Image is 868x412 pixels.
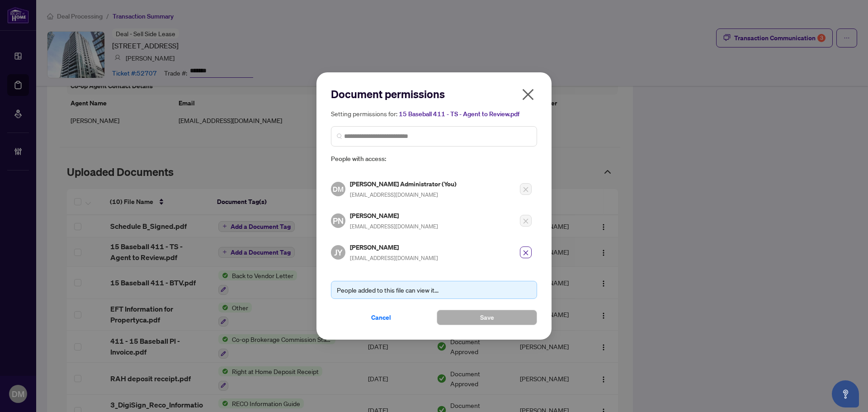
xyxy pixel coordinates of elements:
[334,246,343,259] span: JY
[331,109,537,119] h5: Setting permissions for:
[331,310,431,325] button: Cancel
[832,380,859,407] button: Open asap
[350,179,458,189] h5: [PERSON_NAME] Administrator (You)
[399,110,519,118] span: 15 Baseball 411 - TS - Agent to Review.pdf
[371,310,391,325] span: Cancel
[350,191,438,198] span: [EMAIL_ADDRESS][DOMAIN_NAME]
[350,255,438,261] span: [EMAIL_ADDRESS][DOMAIN_NAME]
[350,223,438,230] span: [EMAIL_ADDRESS][DOMAIN_NAME]
[350,210,438,221] h5: [PERSON_NAME]
[331,87,537,101] h2: Document permissions
[521,87,535,102] span: close
[523,250,529,256] span: close
[333,214,344,227] span: PN
[331,154,537,164] span: People with access:
[337,285,531,295] div: People added to this file can view it...
[350,242,438,252] h5: [PERSON_NAME]
[437,310,537,325] button: Save
[333,184,344,194] span: DM
[337,133,342,139] img: search_icon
